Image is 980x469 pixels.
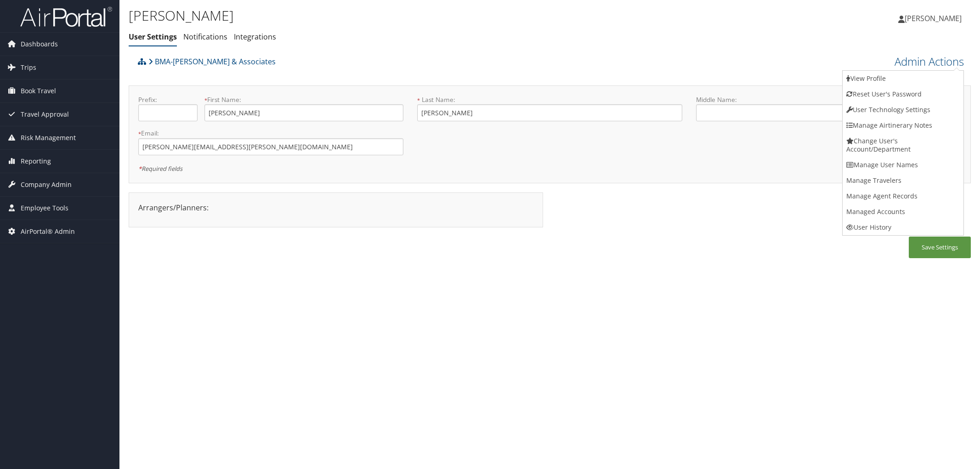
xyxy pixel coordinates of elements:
a: Manage Airtinerary Notes [843,118,963,133]
span: AirPortal® Admin [21,220,75,243]
span: Dashboards [21,33,58,56]
a: [PERSON_NAME] [898,5,971,32]
span: Company Admin [21,173,72,196]
span: Trips [21,56,36,79]
button: Save Settings [909,237,971,258]
label: Prefix: [138,95,198,104]
span: Risk Management [21,126,76,149]
a: Reset User's Password [843,86,963,102]
a: Change User's Account/Department [843,133,963,157]
div: Arrangers/Planners: [131,202,540,213]
img: airportal-logo.png [20,6,112,28]
label: Middle Name: [696,95,895,104]
span: Employee Tools [21,197,68,220]
a: User Technology Settings [843,102,963,118]
a: User Settings [129,32,177,42]
label: First Name: [204,95,403,104]
a: Notifications [183,32,227,42]
a: View Profile [843,71,963,86]
span: Reporting [21,150,51,173]
em: Required fields [138,164,182,173]
a: BMA-[PERSON_NAME] & Associates [148,52,276,71]
h1: [PERSON_NAME] [129,6,690,25]
a: Admin Actions [895,54,964,69]
a: Manage User Names [843,157,963,173]
label: Last Name: [417,95,682,104]
span: Travel Approval [21,103,69,126]
a: Managed Accounts [843,204,963,220]
a: Manage Travelers [843,173,963,188]
a: Integrations [234,32,276,42]
span: [PERSON_NAME] [905,13,962,23]
span: Book Travel [21,79,56,102]
a: Manage Agent Records [843,188,963,204]
a: User History [843,220,963,235]
label: Email: [138,129,403,138]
